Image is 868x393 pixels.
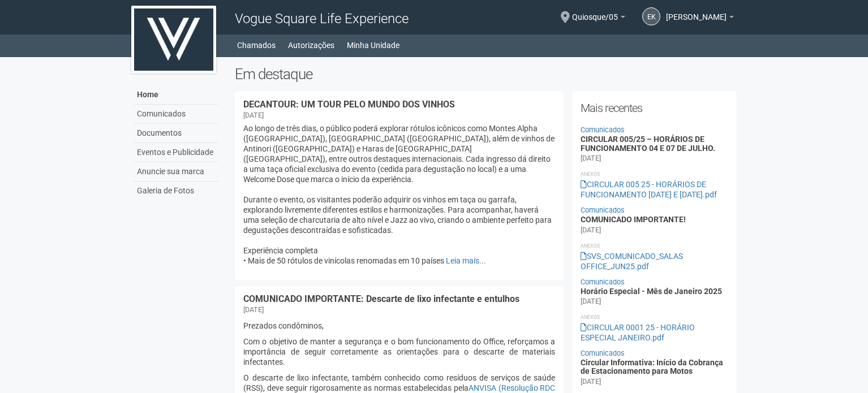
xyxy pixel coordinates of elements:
a: Eventos e Publicidade [134,143,218,162]
p: Prezados condôminos, [243,321,555,331]
a: DECANTOUR: UM TOUR PELO MUNDO DOS VINHOS [243,99,455,110]
span: Vogue Square Life Experience [235,11,409,27]
a: Minha Unidade [347,37,399,53]
a: CIRCULAR 005 25 - HORÁRIOS DE FUNCIONAMENTO [DATE] E [DATE].pdf [581,180,717,199]
a: Comunicados [581,206,625,214]
div: [DATE] [581,296,601,306]
a: [PERSON_NAME] [666,14,734,23]
a: COMUNICADO IMPORTANTE! [581,215,686,224]
div: [DATE] [243,110,264,120]
p: Ao longo de três dias, o público poderá explorar rótulos icônicos como Montes Alpha ([GEOGRAPHIC_... [243,123,555,266]
a: Comunicados [134,105,218,124]
a: Comunicados [581,126,625,134]
img: logo.jpg [131,6,216,74]
a: Chamados [237,37,276,53]
li: Anexos [581,169,728,179]
li: Anexos [581,312,728,322]
span: Elizabeth Kathelin Oliveira de Souza [666,2,727,21]
a: Leia mais... [446,256,486,265]
div: [DATE] [581,225,601,235]
a: CIRCULAR 0001 25 - HORÁRIO ESPECIAL JANEIRO.pdf [581,323,695,342]
li: Anexos [581,241,728,251]
a: Comunicados [581,349,625,357]
h2: Em destaque [235,66,737,83]
a: Galeria de Fotos [134,182,218,200]
div: [DATE] [581,377,601,387]
a: Quiosque/05 [572,14,625,23]
a: COMUNICADO IMPORTANTE: Descarte de lixo infectante e entulhos [243,293,519,304]
a: Home [134,85,218,105]
a: Horário Especial - Mês de Janeiro 2025 [581,287,722,296]
a: Anuncie sua marca [134,162,218,182]
p: Com o objetivo de manter a segurança e o bom funcionamento do Office, reforçamos a importância de... [243,336,555,367]
h2: Mais recentes [581,100,728,116]
a: SVS_COMUNICADO_SALAS OFFICE_JUN25.pdf [581,252,683,271]
a: Circular Informativa: Início da Cobrança de Estacionamento para Motos [581,358,723,375]
span: Quiosque/05 [572,2,618,21]
div: [DATE] [581,153,601,163]
a: Autorizações [288,37,334,53]
a: EK [642,7,660,25]
a: Documentos [134,124,218,143]
a: CIRCULAR 005/25 – HORÁRIOS DE FUNCIONAMENTO 04 E 07 DE JULHO. [581,135,715,152]
div: [DATE] [243,305,264,315]
a: Comunicados [581,278,625,286]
